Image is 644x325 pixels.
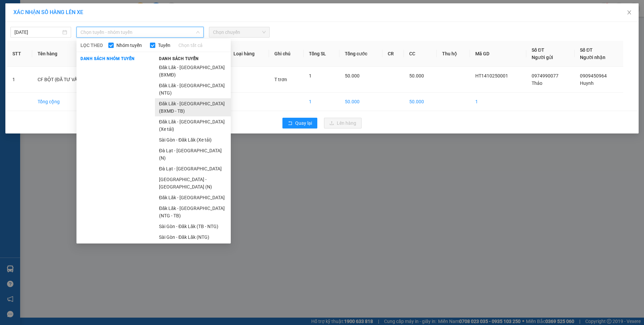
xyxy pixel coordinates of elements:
[155,42,173,49] span: Tuyến
[304,41,339,67] th: Tổng SL
[304,93,339,111] td: 1
[155,62,231,80] li: Đăk Lăk - [GEOGRAPHIC_DATA] (BXMĐ)
[339,93,382,111] td: 50.000
[155,221,231,232] li: Sài Gòn - Đăk Lăk (TB - NTG)
[295,119,312,127] span: Quay lại
[80,27,200,37] span: Chọn tuyến - nhóm tuyến
[155,56,203,62] span: Danh sách tuyến
[155,203,231,221] li: Đăk Lăk - [GEOGRAPHIC_DATA] (NTG - TB)
[475,73,508,78] span: HT1410250001
[7,41,32,67] th: STT
[470,93,526,111] td: 1
[155,232,231,242] li: Sài Gòn - Đăk Lăk (NTG)
[196,30,200,34] span: down
[32,67,140,93] td: CF BỘT (ĐÃ TƯ VẤN VẬN CHUYỂN
[32,93,140,111] td: Tổng cộng
[14,29,61,36] input: 14/10/2025
[13,9,83,15] span: XÁC NHẬN SỐ HÀNG LÊN XE
[155,98,231,116] li: Đăk Lăk - [GEOGRAPHIC_DATA] (BXMĐ - TB)
[404,41,437,67] th: CC
[155,134,231,145] li: Sài Gòn - Đăk Lăk (Xe tải)
[32,41,140,67] th: Tên hàng
[155,145,231,163] li: Đà Lạt - [GEOGRAPHIC_DATA] (N)
[228,41,269,67] th: Loại hàng
[532,55,553,60] span: Người gửi
[404,93,437,111] td: 50.000
[155,192,231,203] li: Đăk Lăk - [GEOGRAPHIC_DATA]
[580,73,607,78] span: 0909450964
[213,27,266,37] span: Chọn chuyến
[155,163,231,174] li: Đà Lạt - [GEOGRAPHIC_DATA]
[155,174,231,192] li: [GEOGRAPHIC_DATA] - [GEOGRAPHIC_DATA] (N)
[409,73,424,78] span: 50.000
[532,80,542,86] span: Thảo
[470,41,526,67] th: Mã GD
[7,67,32,93] td: 1
[339,41,382,67] th: Tổng cước
[80,42,103,49] span: LỌC THEO
[114,42,145,49] span: Nhóm tuyến
[178,42,203,49] a: Chọn tất cả
[437,41,470,67] th: Thu hộ
[269,41,304,67] th: Ghi chú
[382,41,404,67] th: CR
[309,73,312,78] span: 1
[620,3,639,22] button: Close
[76,56,139,62] span: Danh sách nhóm tuyến
[274,77,287,82] span: T trơn
[345,73,360,78] span: 50.000
[282,118,317,128] button: rollbackQuay lại
[580,55,605,60] span: Người nhận
[627,10,632,15] span: close
[532,73,558,78] span: 0974990077
[580,80,594,86] span: Huynh
[288,121,292,126] span: rollback
[580,47,593,53] span: Số ĐT
[155,80,231,98] li: Đăk Lăk - [GEOGRAPHIC_DATA] (NTG)
[532,47,544,53] span: Số ĐT
[155,116,231,134] li: Đăk Lăk - [GEOGRAPHIC_DATA] (Xe tải)
[324,118,362,128] button: uploadLên hàng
